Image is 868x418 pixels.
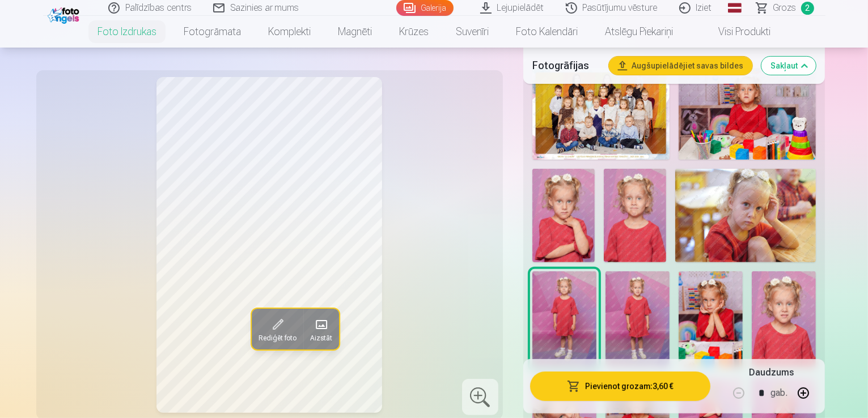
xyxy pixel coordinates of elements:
button: Augšupielādējiet savas bildes [609,57,752,75]
a: Fotogrāmata [170,16,255,48]
button: Rediģēt foto [251,309,303,349]
a: Atslēgu piekariņi [591,16,687,48]
h5: Fotogrāfijas [532,58,600,74]
a: Krūzes [386,16,442,48]
a: Foto kalendāri [502,16,591,48]
button: Sakļaut [761,57,816,75]
a: Magnēti [324,16,386,48]
span: Aizstāt [310,334,332,343]
div: gab. [770,379,787,407]
button: Pievienot grozam:3,60 € [530,372,711,401]
a: Komplekti [255,16,324,48]
span: Grozs [773,1,797,15]
a: Suvenīri [442,16,502,48]
a: Visi produkti [687,16,784,48]
a: Foto izdrukas [84,16,170,48]
span: 2 [801,2,814,15]
h5: Daudzums [749,366,794,379]
span: Rediģēt foto [258,334,296,343]
button: Aizstāt [303,309,338,349]
img: /fa1 [48,5,82,24]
